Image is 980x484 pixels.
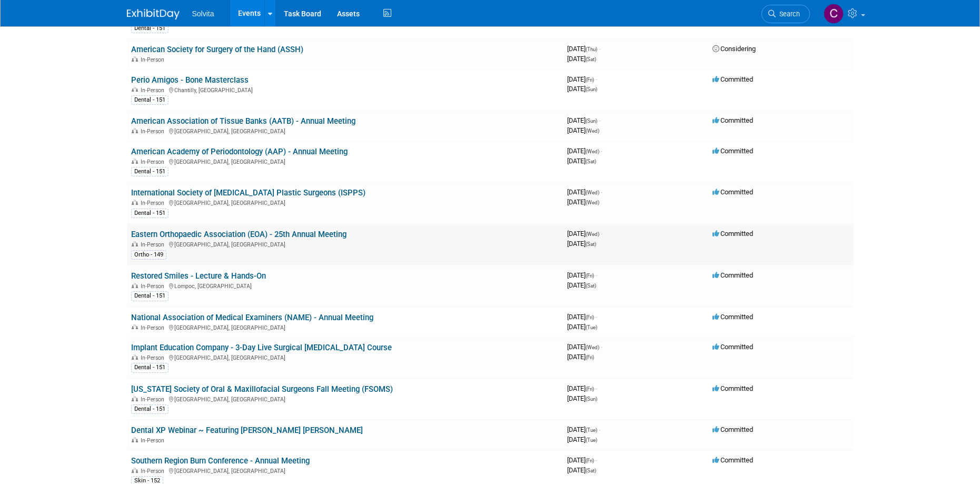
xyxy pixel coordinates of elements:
[567,353,594,361] span: [DATE]
[567,426,600,433] span: [DATE]
[141,56,167,63] span: In-Person
[141,87,167,94] span: In-Person
[586,118,597,124] span: (Sun)
[599,426,600,433] span: -
[131,343,392,352] a: Implant Education Company - 3-Day Live Surgical [MEDICAL_DATA] Course
[131,384,393,394] a: [US_STATE] Society of Oral & Maxillofacial Surgeons Fall Meeting (FSOMS)
[712,147,753,155] span: Committed
[586,200,599,205] span: (Wed)
[131,394,559,403] div: [GEOGRAPHIC_DATA], [GEOGRAPHIC_DATA]
[586,458,594,463] span: (Fri)
[132,354,138,360] img: In-Person Event
[131,230,347,239] a: Eastern Orthopaedic Association (EOA) - 25th Annual Meeting
[141,159,167,165] span: In-Person
[596,313,597,321] span: -
[567,198,599,206] span: [DATE]
[712,188,753,196] span: Committed
[567,466,596,474] span: [DATE]
[132,324,138,330] img: In-Person Event
[596,456,597,464] span: -
[567,45,600,53] span: [DATE]
[712,313,753,321] span: Committed
[824,4,844,24] img: Cindy Miller
[131,404,169,414] div: Dental - 151
[712,116,753,124] span: Committed
[131,281,559,290] div: Lompoc, [GEOGRAPHIC_DATA]
[586,427,597,433] span: (Tue)
[776,10,800,18] span: Search
[131,75,249,85] a: Perio Amigos - Bone Masterclass
[567,281,596,289] span: [DATE]
[761,5,810,23] a: Search
[567,323,597,331] span: [DATE]
[586,283,596,289] span: (Sat)
[586,46,597,52] span: (Thu)
[131,313,373,322] a: National Association of Medical Examiners (NAME) - Annual Meeting
[131,466,559,475] div: [GEOGRAPHIC_DATA], [GEOGRAPHIC_DATA]
[567,157,596,165] span: [DATE]
[567,456,597,464] span: [DATE]
[131,291,169,301] div: Dental - 151
[131,147,348,156] a: American Academy of Periodontology (AAP) - Annual Meeting
[586,159,596,164] span: (Sat)
[131,24,169,33] div: Dental - 151
[141,200,167,206] span: In-Person
[132,128,138,133] img: In-Person Event
[601,230,602,238] span: -
[131,198,559,206] div: [GEOGRAPHIC_DATA], [GEOGRAPHIC_DATA]
[586,386,594,392] span: (Fri)
[132,87,138,92] img: In-Person Event
[599,45,600,53] span: -
[586,86,597,92] span: (Sun)
[586,344,599,350] span: (Wed)
[131,426,363,435] a: Dental XP Webinar ~ Featuring [PERSON_NAME] [PERSON_NAME]
[586,324,597,330] span: (Tue)
[131,167,169,176] div: Dental - 151
[599,116,600,124] span: -
[586,231,599,237] span: (Wed)
[131,85,559,94] div: Chantilly, [GEOGRAPHIC_DATA]
[586,396,597,402] span: (Sun)
[127,9,180,19] img: ExhibitDay
[601,188,602,196] span: -
[712,456,753,464] span: Committed
[586,77,594,83] span: (Fri)
[131,250,166,260] div: Ortho - 149
[712,230,753,238] span: Committed
[586,354,594,360] span: (Fri)
[131,271,266,281] a: Restored Smiles - Lecture & Hands-On
[586,314,594,320] span: (Fri)
[567,55,596,63] span: [DATE]
[586,190,599,195] span: (Wed)
[141,241,167,248] span: In-Person
[132,200,138,205] img: In-Person Event
[567,240,596,248] span: [DATE]
[131,363,169,372] div: Dental - 151
[712,75,753,83] span: Committed
[567,343,602,351] span: [DATE]
[141,437,167,444] span: In-Person
[567,230,602,238] span: [DATE]
[141,396,167,403] span: In-Person
[141,324,167,331] span: In-Person
[567,147,602,155] span: [DATE]
[131,116,355,126] a: American Association of Tissue Banks (AATB) - Annual Meeting
[596,75,597,83] span: -
[586,128,599,134] span: (Wed)
[141,283,167,290] span: In-Person
[596,271,597,279] span: -
[132,468,138,473] img: In-Person Event
[131,188,365,197] a: International Society of [MEDICAL_DATA] Plastic Surgeons (ISPPS)
[567,394,597,402] span: [DATE]
[567,75,597,83] span: [DATE]
[586,437,597,443] span: (Tue)
[567,271,597,279] span: [DATE]
[192,9,214,18] span: Solvita
[586,241,596,247] span: (Sat)
[567,313,597,321] span: [DATE]
[131,45,303,54] a: American Society for Surgery of the Hand (ASSH)
[132,56,138,62] img: In-Person Event
[567,436,597,443] span: [DATE]
[712,384,753,392] span: Committed
[141,128,167,135] span: In-Person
